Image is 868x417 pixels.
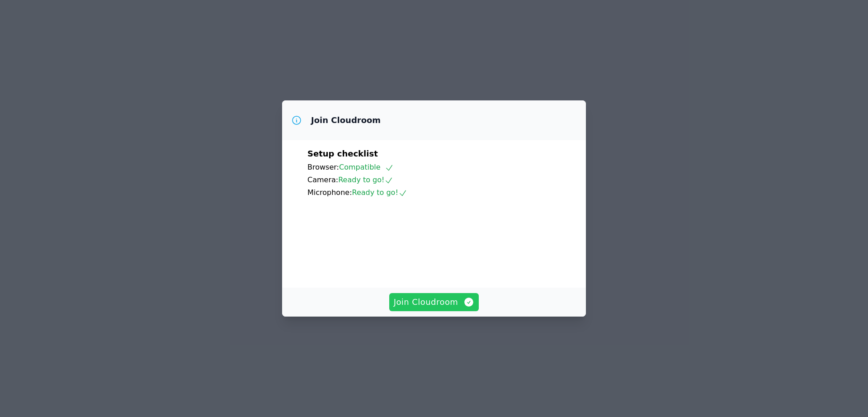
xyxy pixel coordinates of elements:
[339,163,394,171] span: Compatible
[307,175,338,184] span: Camera:
[311,115,381,126] h3: Join Cloudroom
[307,149,378,158] span: Setup checklist
[338,175,393,184] span: Ready to go!
[307,163,339,171] span: Browser:
[307,188,352,197] span: Microphone:
[394,296,475,308] span: Join Cloudroom
[389,293,479,311] button: Join Cloudroom
[352,188,407,197] span: Ready to go!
